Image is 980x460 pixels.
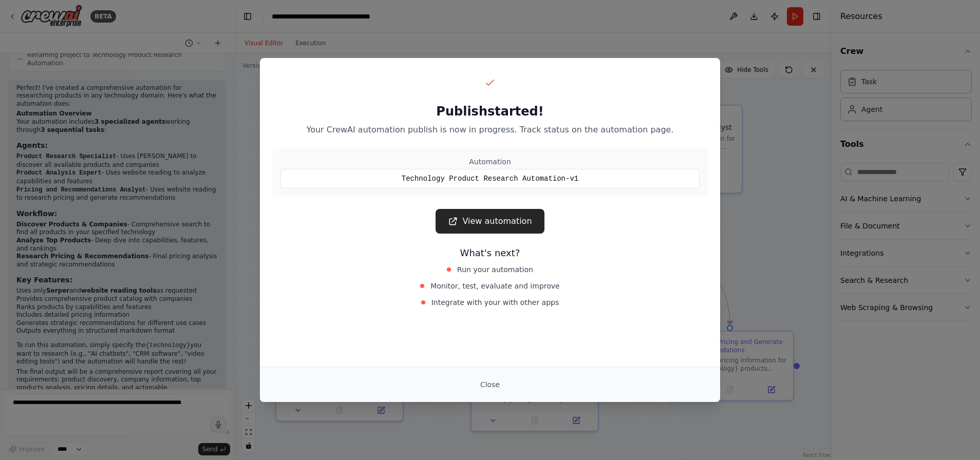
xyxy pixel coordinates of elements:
[430,281,559,291] span: Monitor, test, evaluate and improve
[272,103,708,120] h2: Publish started!
[272,124,708,136] p: Your CrewAI automation publish is now in progress. Track status on the automation page.
[472,375,508,394] button: Close
[436,209,544,234] a: View automation
[431,297,559,308] span: Integrate with your with other apps
[457,264,533,275] span: Run your automation
[280,169,700,188] div: Technology Product Research Automation-v1
[272,246,708,260] h3: What's next?
[280,157,700,167] div: Automation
